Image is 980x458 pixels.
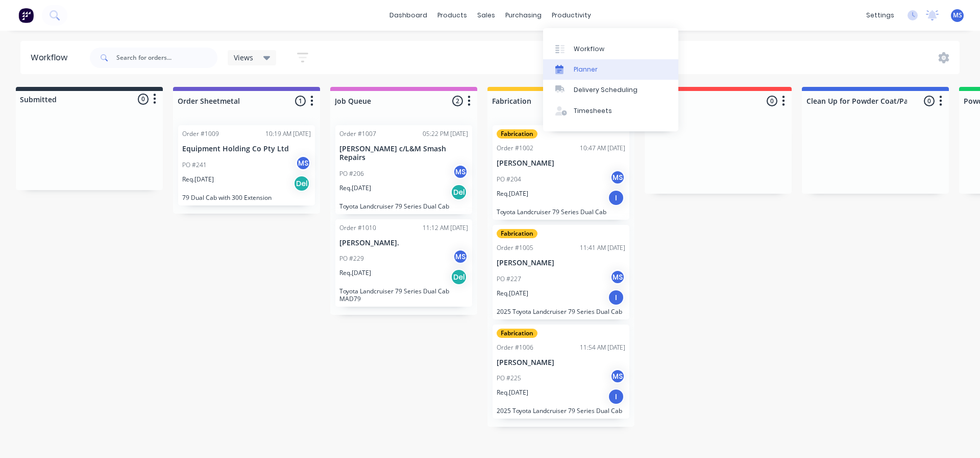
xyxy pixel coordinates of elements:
[580,144,625,153] div: 10:47 AM [DATE]
[543,80,678,100] a: Delivery Scheduling
[574,106,612,116] div: Timesheets
[610,369,625,384] div: MS
[31,52,72,64] div: Workflow
[182,129,219,139] div: Order #1009
[453,164,468,179] div: MS
[580,243,625,253] div: 11:41 AM [DATE]
[339,202,468,210] p: Toyota Landcruiser 79 Series Dual Cab
[493,225,629,319] div: FabricationOrder #100511:41 AM [DATE][PERSON_NAME]PO #227MSReq.[DATE]I2025 Toyota Landcruiser 79 ...
[497,374,521,383] p: PO #225
[384,8,432,23] a: dashboard
[234,52,253,63] span: Views
[451,269,467,285] div: Del
[953,11,962,20] span: MS
[432,8,472,23] div: products
[497,129,537,139] div: Fabrication
[453,249,468,264] div: MS
[497,259,625,267] p: [PERSON_NAME]
[497,243,533,253] div: Order #1005
[497,189,528,198] p: Req. [DATE]
[293,175,310,192] div: Del
[497,159,625,168] p: [PERSON_NAME]
[497,358,625,367] p: [PERSON_NAME]
[574,44,604,54] div: Workflow
[497,407,625,415] p: 2025 Toyota Landcruiser 79 Series Dual Cab
[493,325,629,419] div: FabricationOrder #100611:54 AM [DATE][PERSON_NAME]PO #225MSReq.[DATE]I2025 Toyota Landcruiser 79 ...
[423,129,468,139] div: 05:22 PM [DATE]
[339,239,468,247] p: [PERSON_NAME].
[451,184,467,200] div: Del
[497,175,521,184] p: PO #204
[574,85,638,95] div: Delivery Scheduling
[339,184,371,193] p: Req. [DATE]
[339,129,376,139] div: Order #1007
[339,268,371,278] p: Req. [DATE]
[182,161,207,170] p: PO #241
[339,145,468,162] p: [PERSON_NAME] c/L&M Smash Repairs
[423,223,468,233] div: 11:12 AM [DATE]
[543,38,678,59] a: Workflow
[497,308,625,315] p: 2025 Toyota Landcruiser 79 Series Dual Cab
[116,48,217,68] input: Search for orders...
[580,343,625,352] div: 11:54 AM [DATE]
[497,343,533,352] div: Order #1006
[182,194,311,201] p: 79 Dual Cab with 300 Extension
[543,59,678,80] a: Planner
[610,269,625,285] div: MS
[178,125,315,205] div: Order #100910:19 AM [DATE]Equipment Holding Co Pty LtdPO #241MSReq.[DATE]Del79 Dual Cab with 300 ...
[296,155,311,171] div: MS
[608,190,624,206] div: I
[339,287,468,303] p: Toyota Landcruiser 79 Series Dual Cab MAD79
[339,169,364,178] p: PO #206
[472,8,500,23] div: sales
[608,289,624,306] div: I
[497,329,537,338] div: Fabrication
[497,229,537,238] div: Fabrication
[497,289,528,298] p: Req. [DATE]
[547,8,596,23] div: productivity
[574,65,598,74] div: Planner
[608,388,624,405] div: I
[497,388,528,397] p: Req. [DATE]
[18,8,34,23] img: Factory
[182,175,214,184] p: Req. [DATE]
[861,8,899,23] div: settings
[493,125,629,220] div: FabricationOrder #100210:47 AM [DATE][PERSON_NAME]PO #204MSReq.[DATE]IToyota Landcruiser 79 Serie...
[335,125,472,214] div: Order #100705:22 PM [DATE][PERSON_NAME] c/L&M Smash RepairsPO #206MSReq.[DATE]DelToyota Landcruis...
[339,254,364,263] p: PO #229
[339,223,376,233] div: Order #1010
[265,129,311,139] div: 10:19 AM [DATE]
[182,145,311,153] p: Equipment Holding Co Pty Ltd
[500,8,547,23] div: purchasing
[497,274,521,284] p: PO #227
[497,144,533,153] div: Order #1002
[543,101,678,121] a: Timesheets
[497,208,625,216] p: Toyota Landcruiser 79 Series Dual Cab
[610,170,625,185] div: MS
[335,219,472,307] div: Order #101011:12 AM [DATE][PERSON_NAME].PO #229MSReq.[DATE]DelToyota Landcruiser 79 Series Dual C...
